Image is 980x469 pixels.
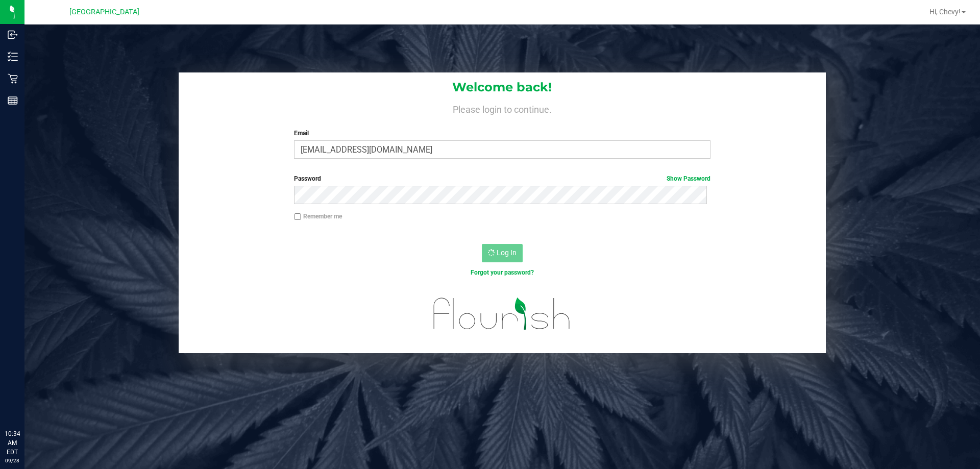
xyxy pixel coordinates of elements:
[482,244,523,262] button: Log In
[294,129,710,138] label: Email
[667,175,710,182] a: Show Password
[294,213,301,220] input: Remember me
[69,8,139,16] span: [GEOGRAPHIC_DATA]
[8,95,18,106] inline-svg: Reports
[5,429,20,457] p: 10:34 AM EDT
[294,212,342,221] label: Remember me
[471,269,534,276] a: Forgot your password?
[929,8,961,16] span: Hi, Chevy!
[8,73,18,84] inline-svg: Retail
[5,457,20,464] p: 09/28
[294,175,321,182] span: Password
[179,102,826,114] h4: Please login to continue.
[8,30,18,40] inline-svg: Inbound
[179,81,826,94] h1: Welcome back!
[8,52,18,62] inline-svg: Inventory
[421,288,583,340] img: flourish_logo.svg
[497,249,517,257] span: Log In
